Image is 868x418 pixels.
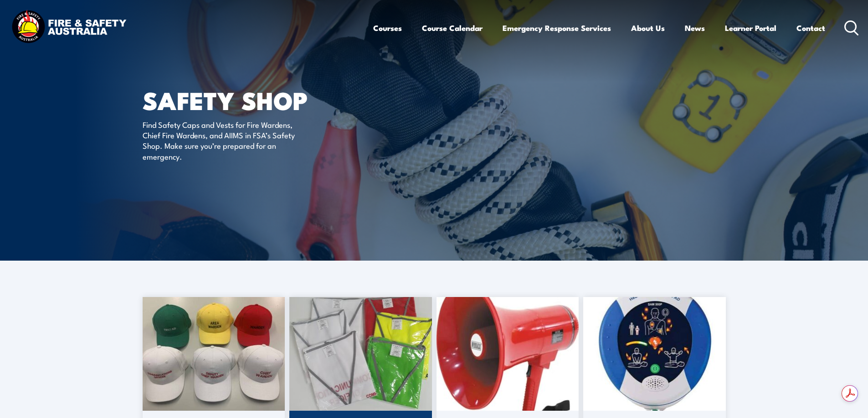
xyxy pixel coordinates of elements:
[373,16,402,40] a: Courses
[796,16,825,40] a: Contact
[725,16,776,40] a: Learner Portal
[437,297,579,411] img: megaphone-1.jpg
[143,89,368,111] h1: SAFETY SHOP
[422,16,483,40] a: Course Calendar
[631,16,665,40] a: About Us
[583,297,726,411] img: 500.jpg
[503,16,611,40] a: Emergency Response Services
[289,297,432,411] img: 20230220_093531-scaled-1.jpg
[143,297,285,411] img: caps-scaled-1.jpg
[143,119,309,162] p: Find Safety Caps and Vests for Fire Wardens, Chief Fire Wardens, and AIIMS in FSA’s Safety Shop. ...
[685,16,705,40] a: News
